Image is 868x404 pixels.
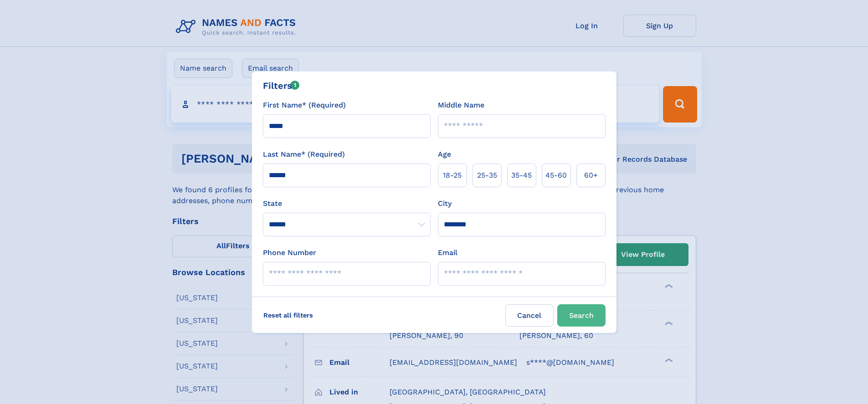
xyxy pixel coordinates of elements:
[263,149,345,160] label: Last Name* (Required)
[443,170,462,181] span: 18‑25
[263,198,431,209] label: State
[438,198,452,209] label: City
[263,79,300,92] div: Filters
[438,100,484,111] label: Middle Name
[511,170,532,181] span: 35‑45
[263,247,316,258] label: Phone Number
[505,304,554,327] label: Cancel
[438,149,451,160] label: Age
[257,304,319,326] label: Reset all filters
[584,170,598,181] span: 60+
[438,247,457,258] label: Email
[263,100,346,111] label: First Name* (Required)
[545,170,567,181] span: 45‑60
[477,170,497,181] span: 25‑35
[557,304,606,327] button: Search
